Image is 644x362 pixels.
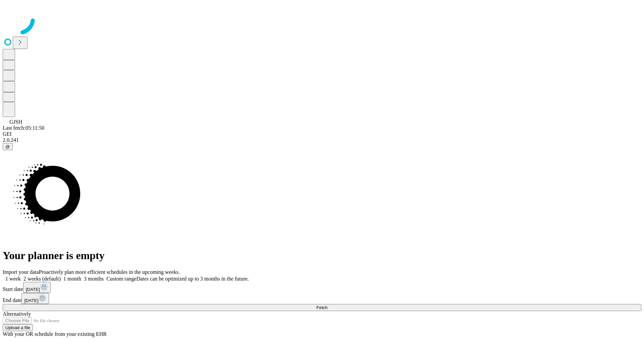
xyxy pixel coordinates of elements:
[106,276,136,282] span: Custom range
[3,304,641,311] button: Fetch
[3,282,641,293] div: Start date
[3,125,44,131] span: Last fetch: 05:11:50
[316,305,327,310] span: Fetch
[3,249,641,262] h1: Your planner is empty
[84,276,104,282] span: 3 months
[5,144,10,149] span: @
[5,276,21,282] span: 1 week
[24,298,38,303] span: [DATE]
[9,119,22,125] span: GJSH
[3,293,641,304] div: End date
[26,287,40,292] span: [DATE]
[3,137,641,143] div: 2.0.241
[3,331,107,337] span: With your OR schedule from your existing EHR
[3,324,33,331] button: Upload a file
[3,143,13,150] button: @
[23,282,51,293] button: [DATE]
[23,276,61,282] span: 2 weeks (default)
[3,311,31,317] span: Alternatively
[137,276,249,282] span: Dates can be optimized up to 3 months in the future.
[3,131,641,137] div: GEI
[3,269,39,275] span: Import your data
[63,276,81,282] span: 1 month
[21,293,49,304] button: [DATE]
[39,269,180,275] span: Proactively plan more efficient schedules in the upcoming weeks.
